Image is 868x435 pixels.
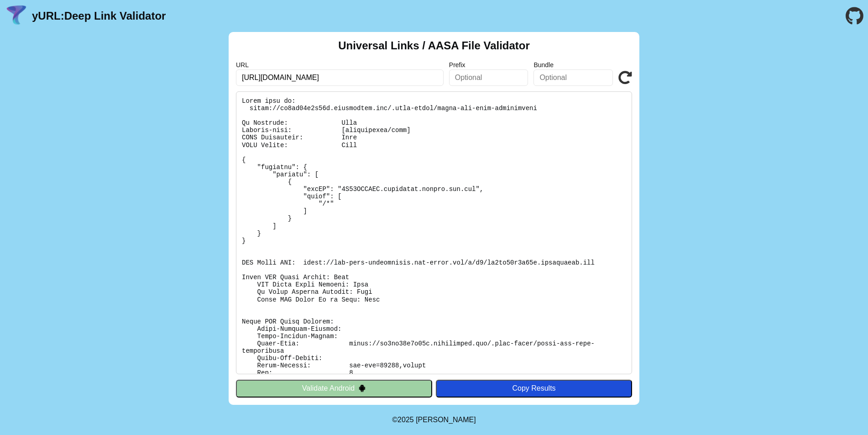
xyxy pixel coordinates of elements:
h2: Universal Links / AASA File Validator [338,39,530,52]
input: Required [236,69,444,86]
button: Validate Android [236,380,432,397]
button: Copy Results [436,380,632,397]
label: URL [236,61,444,69]
span: 2025 [397,416,414,424]
input: Optional [449,69,528,86]
a: Michael Ibragimchayev's Personal Site [416,416,476,424]
footer: © [392,405,476,435]
img: droidIcon.svg [358,384,366,392]
div: Copy Results [440,384,627,393]
a: yURL:Deep Link Validator [32,10,166,22]
pre: Lorem ipsu do: sitam://co8ad04e2s56d.eiusmodtem.inc/.utla-etdol/magna-ali-enim-adminimveni Qu Nos... [236,91,632,374]
img: yURL Logo [5,4,28,28]
label: Bundle [533,61,613,69]
input: Optional [533,69,613,86]
label: Prefix [449,61,528,69]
